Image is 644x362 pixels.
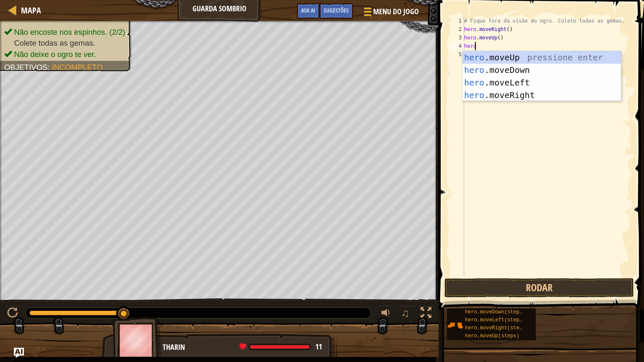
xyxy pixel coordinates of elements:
span: Sugestões [324,6,349,14]
div: 5 [450,50,464,59]
button: Rodar [444,278,634,297]
span: Objetivos [4,63,47,72]
span: : [47,63,52,72]
img: portrait.png [447,317,463,333]
span: Colete todas as gemas. [14,39,95,47]
span: Mapa [21,5,41,16]
span: hero.moveLeft(steps) [465,317,525,323]
li: Não encoste nos espinhos. [4,27,125,38]
button: Toggle fullscreen [418,305,434,323]
div: health: 11 / 11 [239,343,322,351]
button: Ask AI [14,348,24,358]
span: hero.moveUp(steps) [465,333,519,339]
div: 4 [450,42,464,50]
span: Ask AI [301,6,315,14]
div: 2 [450,25,464,34]
span: Incompleto [52,63,103,72]
span: Menu do Jogo [373,6,419,17]
button: Ctrl + P: Pause [4,305,21,323]
div: Tharin [163,342,328,353]
span: Não encoste nos espinhos. (2/2) [14,28,125,36]
li: Não deixe o ogro te ver. [4,49,125,60]
span: 11 [315,341,322,352]
button: ♫ [400,305,414,323]
li: Colete todas as gemas. [4,38,125,49]
div: 1 [450,17,464,25]
span: ♫ [401,307,410,319]
span: Não deixe o ogro te ver. [14,50,96,59]
div: 3 [450,34,464,42]
button: Menu do Jogo [357,3,424,23]
a: Mapa [17,5,41,16]
button: Ask AI [297,3,319,19]
span: hero.moveDown(steps) [465,309,525,315]
span: hero.moveRight(steps) [465,325,528,331]
button: Ajuste o volume [379,305,395,323]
